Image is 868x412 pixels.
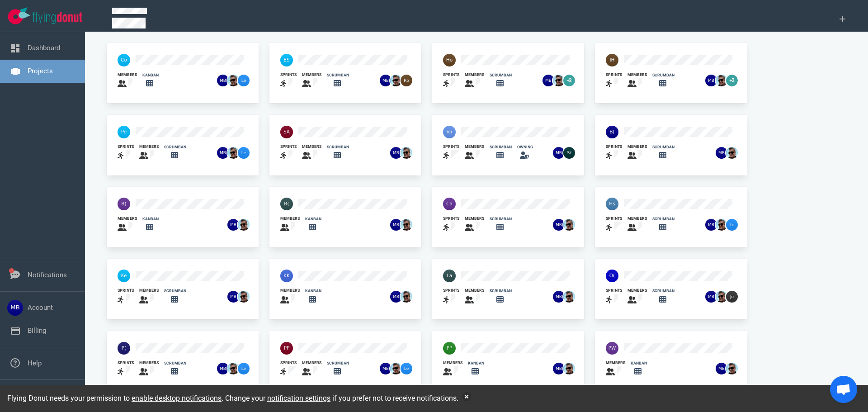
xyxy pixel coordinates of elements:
[490,72,512,78] div: scrumban
[542,75,554,86] img: 26
[606,144,622,150] div: sprints
[227,219,239,231] img: 26
[606,72,622,90] a: sprints
[327,144,349,150] div: scrumban
[606,72,622,78] div: sprints
[164,288,186,294] div: scrumban
[401,219,412,231] img: 26
[238,363,250,374] img: 26
[716,219,727,231] img: 26
[563,219,575,231] img: 26
[716,147,727,159] img: 26
[443,270,456,282] img: 40
[139,360,159,378] a: members
[227,147,239,159] img: 26
[490,216,512,222] div: scrumban
[490,144,512,150] div: scrumban
[716,75,727,86] img: 26
[327,360,349,366] div: scrumban
[139,288,159,305] a: members
[164,360,186,366] div: scrumban
[606,288,622,294] div: sprints
[28,303,53,312] a: Account
[280,360,297,378] a: sprints
[118,216,137,222] div: members
[606,270,618,282] img: 40
[553,147,565,159] img: 26
[280,72,297,78] div: sprints
[238,75,250,86] img: 26
[726,219,738,231] img: 26
[380,363,392,374] img: 26
[33,12,82,24] img: Flying Donut text logo
[627,144,647,161] a: members
[28,67,53,75] a: Projects
[118,198,130,210] img: 40
[730,78,734,83] text: +2
[465,144,484,161] a: members
[280,270,293,282] img: 40
[280,54,293,66] img: 40
[443,54,456,66] img: 40
[465,144,484,150] div: members
[139,360,159,366] div: members
[443,216,459,233] a: sprints
[606,288,622,305] a: sprints
[302,72,321,90] a: members
[227,291,239,303] img: 26
[443,342,456,355] img: 40
[631,360,647,366] div: kanban
[443,72,459,78] div: sprints
[238,291,250,303] img: 26
[390,291,402,303] img: 26
[443,126,456,138] img: 40
[238,147,250,159] img: 26
[280,144,297,150] div: sprints
[280,342,293,355] img: 40
[443,360,462,366] div: members
[302,72,321,78] div: members
[627,72,647,90] a: members
[302,144,321,161] a: members
[222,394,458,403] span: . Change your if you prefer not to receive notifications.
[465,216,484,233] a: members
[302,360,321,366] div: members
[726,363,738,374] img: 26
[563,363,575,374] img: 26
[627,72,647,78] div: members
[490,288,512,294] div: scrumban
[217,363,229,374] img: 26
[280,198,293,210] img: 40
[139,144,159,161] a: members
[705,291,717,303] img: 26
[390,363,402,374] img: 26
[118,126,130,138] img: 40
[28,327,46,335] a: Billing
[553,219,565,231] img: 26
[465,72,484,90] a: members
[443,72,459,90] a: sprints
[327,72,349,78] div: scrumban
[118,288,134,305] a: sprints
[606,216,622,222] div: sprints
[118,72,137,78] div: members
[606,216,622,233] a: sprints
[652,216,675,222] div: scrumban
[280,288,300,305] a: members
[606,360,625,378] a: members
[443,288,459,294] div: sprints
[553,75,565,86] img: 26
[118,360,134,366] div: sprints
[142,216,159,222] div: kanban
[142,72,159,78] div: kanban
[627,288,647,294] div: members
[118,72,137,90] a: members
[553,363,565,374] img: 26
[280,216,300,233] a: members
[401,363,412,374] img: 26
[390,147,402,159] img: 26
[7,394,222,403] span: Flying Donut needs your permission to
[401,75,412,86] img: 26
[652,288,675,294] div: scrumban
[132,394,222,403] a: enable desktop notifications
